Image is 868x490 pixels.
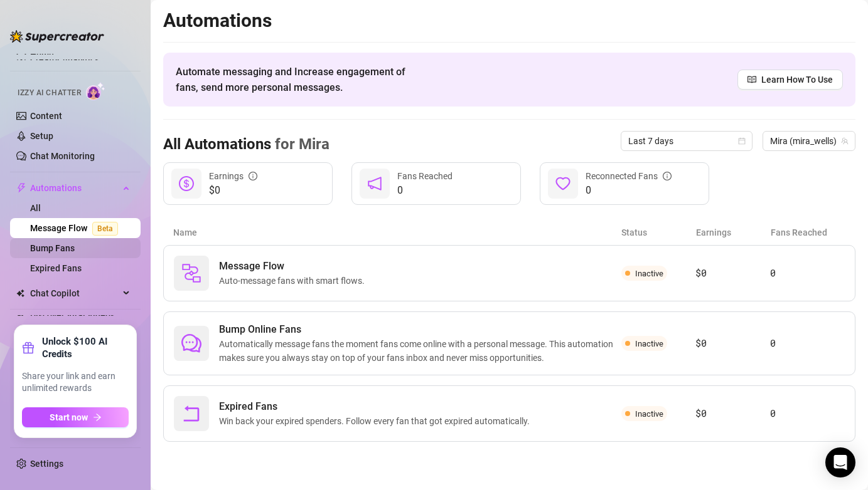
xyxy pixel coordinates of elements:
[22,370,129,395] span: Share your link and earn unlimited rewards
[219,259,370,274] span: Message Flow
[663,172,672,180] span: info-circle
[397,183,453,198] span: 0
[737,70,843,90] a: Learn How To Use
[397,171,453,181] span: Fans Reached
[586,169,672,183] div: Reconnected Fans
[181,333,201,353] span: comment
[621,226,696,239] article: Status
[696,226,771,239] article: Earnings
[219,399,535,414] span: Expired Fans
[30,310,115,320] a: Discover Viral Videos
[176,64,417,95] span: Automate messaging and Increase engagement of fans, send more personal messages.
[219,337,621,365] span: Automatically message fans the moment fans come online with a personal message. This automation m...
[16,289,24,298] img: Chat Copilot
[695,336,770,351] article: $0
[628,132,745,150] span: Last 7 days
[18,87,81,99] span: Izzy AI Chatter
[695,406,770,421] article: $0
[173,226,621,239] article: Name
[30,131,53,141] a: Setup
[219,414,535,428] span: Win back your expired spenders. Follow every fan that got expired automatically.
[30,111,62,121] a: Content
[635,269,663,278] span: Inactive
[42,335,129,360] strong: Unlock $100 AI Credits
[50,412,88,422] span: Start now
[30,459,63,469] a: Settings
[771,226,845,239] article: Fans Reached
[555,176,571,191] span: heart
[30,283,119,303] span: Chat Copilot
[209,169,257,183] div: Earnings
[30,50,54,60] a: Home
[770,336,845,351] article: 0
[30,243,75,253] a: Bump Fans
[92,222,118,236] span: Beta
[22,407,129,427] button: Start nowarrow-right
[86,82,105,100] img: AI Chatter
[219,322,621,337] span: Bump Online Fans
[770,132,848,150] span: Mira (mira_wells)
[30,223,123,233] a: Message FlowBeta
[163,9,855,33] h2: Automations
[738,137,746,145] span: calendar
[841,137,849,145] span: team
[179,176,194,191] span: dollar
[249,172,257,180] span: info-circle
[30,263,82,273] a: Expired Fans
[30,60,92,70] a: Team Analytics
[367,176,382,191] span: notification
[181,404,201,424] span: rollback
[209,183,257,198] span: $0
[586,183,672,198] span: 0
[635,409,663,419] span: Inactive
[30,178,119,198] span: Automations
[635,339,663,348] span: Inactive
[825,447,855,477] div: Open Intercom Messenger
[770,406,845,421] article: 0
[695,266,770,281] article: $0
[16,183,26,193] span: thunderbolt
[219,274,370,288] span: Auto-message fans with smart flows.
[22,341,35,354] span: gift
[93,413,102,422] span: arrow-right
[30,151,95,161] a: Chat Monitoring
[770,266,845,281] article: 0
[181,263,201,283] img: svg%3e
[271,135,330,153] span: for Mira
[747,75,756,84] span: read
[761,73,833,86] span: Learn How To Use
[163,135,330,155] h3: All Automations
[10,30,104,43] img: logo-BBDzfeDw.svg
[30,203,41,213] a: All
[30,50,131,70] a: Creator Analytics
